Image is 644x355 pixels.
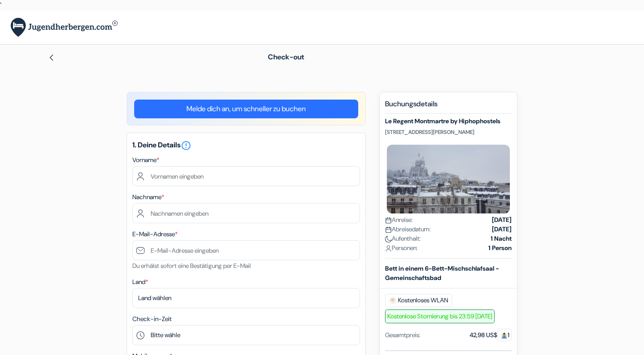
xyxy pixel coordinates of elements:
[389,297,396,304] img: free_wifi.svg
[132,192,164,202] label: Nachname
[132,230,178,239] label: E-Mail-Adresse
[385,264,499,282] b: Bett in einem 6-Bett-Mischschlafsaal - Gemeinschaftsbad
[385,330,420,340] div: Gesamtpreis:
[385,129,512,136] p: [STREET_ADDRESS][PERSON_NAME]
[385,225,431,234] span: Abreisedatum:
[385,309,495,323] span: Kostenlose Stornierung bis 23:59 [DATE]
[385,215,413,225] span: Anreise:
[501,332,508,339] img: guest.svg
[132,140,360,151] h5: 1. Deine Details
[132,166,360,186] input: Vornamen eingeben
[385,117,512,125] h5: Le Regent Montmartre by Hiphophostels
[491,234,512,243] strong: 1 Nacht
[132,314,172,324] label: Check-in-Zeit
[385,245,392,252] img: user_icon.svg
[134,100,358,118] a: Melde dich an, um schneller zu buchen
[470,330,512,340] div: 42,98 US$
[385,236,392,242] img: moon.svg
[488,243,512,253] strong: 1 Person
[181,140,191,151] i: error_outline
[385,226,392,233] img: calendar.svg
[385,243,418,253] span: Personen:
[385,234,421,243] span: Aufenthalt:
[132,262,251,270] small: Du erhälst sofort eine Bestätigung per E-Mail
[492,225,512,234] strong: [DATE]
[268,52,304,62] span: Check-out
[385,100,512,114] h5: Buchungsdetails
[132,155,159,165] label: Vorname
[132,203,360,223] input: Nachnamen eingeben
[385,217,392,224] img: calendar.svg
[11,18,118,37] img: Jugendherbergen.com
[181,140,191,150] a: error_outline
[385,294,452,307] span: Kostenloses WLAN
[492,215,512,225] strong: [DATE]
[497,329,512,341] span: 1
[132,240,360,260] input: E-Mail-Adresse eingeben
[132,277,148,287] label: Land
[48,54,55,61] img: left_arrow.svg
